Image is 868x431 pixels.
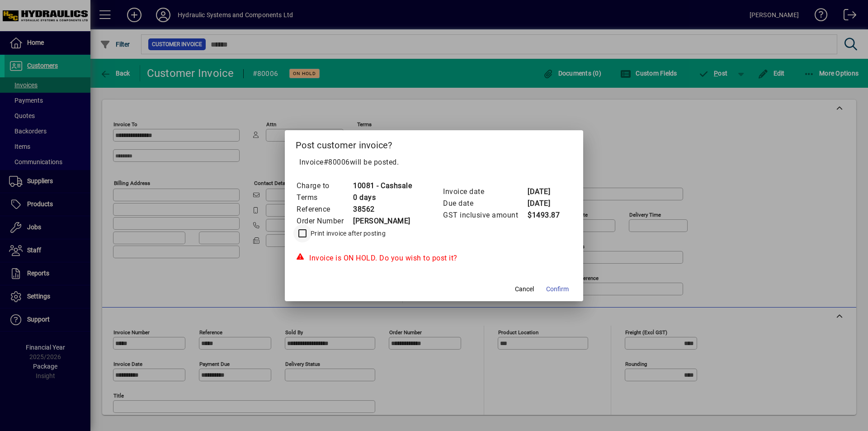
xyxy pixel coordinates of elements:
td: Charge to [296,180,353,192]
td: Reference [296,204,353,215]
td: Terms [296,192,353,204]
td: 38562 [353,204,412,215]
h2: Post customer invoice? [285,130,583,156]
p: Invoice will be posted . [296,157,572,168]
span: Confirm [546,284,569,294]
div: Invoice is ON HOLD. Do you wish to post it? [296,253,572,264]
td: $1493.87 [527,209,563,221]
span: Cancel [515,284,534,294]
button: Cancel [510,281,539,298]
label: Print invoice after posting [309,229,386,238]
td: [DATE] [527,198,563,209]
button: Confirm [542,281,572,298]
td: [DATE] [527,186,563,198]
td: GST inclusive amount [443,209,527,221]
td: 10081 - Cashsale [353,180,412,192]
td: [PERSON_NAME] [353,215,412,227]
td: Invoice date [443,186,527,198]
td: Due date [443,198,527,209]
span: #80006 [324,158,350,166]
td: Order Number [296,215,353,227]
td: 0 days [353,192,412,204]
